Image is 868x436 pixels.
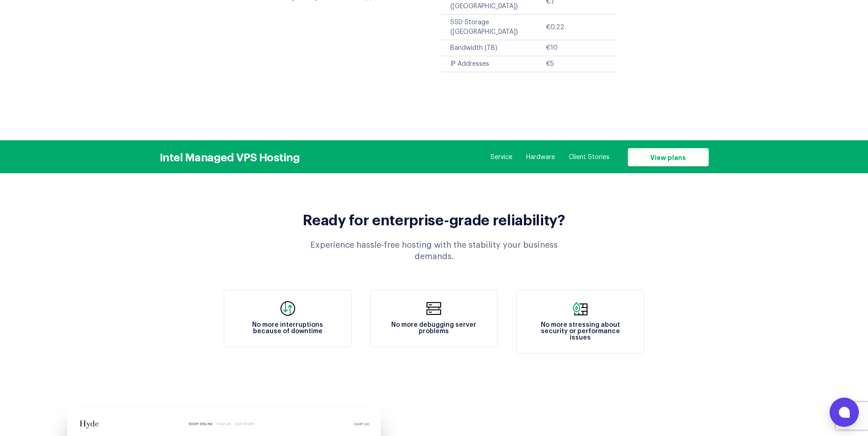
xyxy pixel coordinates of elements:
h4: No more debugging server problems [384,322,484,335]
td: Bandwidth (TB) [441,40,546,56]
div: Experience hassle-free hosting with the stability your business demands. [297,239,571,262]
h2: Ready for enterprise-grade reliability? [256,210,613,228]
a: Hardware [526,153,555,162]
a: Service [491,153,512,162]
button: Open chat window [830,398,859,427]
td: €5 [546,56,616,72]
a: Client Stories [569,153,609,162]
td: SSD Storage ([GEOGRAPHIC_DATA]) [441,15,546,40]
td: €10 [546,40,616,56]
h4: No more interruptions because of downtime [238,322,338,335]
td: IP Addresses [441,56,546,72]
a: View plans [628,148,709,166]
h3: Intel Managed VPS Hosting [160,150,300,163]
h4: No more stressing about security or performance issues [530,322,630,341]
td: €0.22 [546,15,616,40]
